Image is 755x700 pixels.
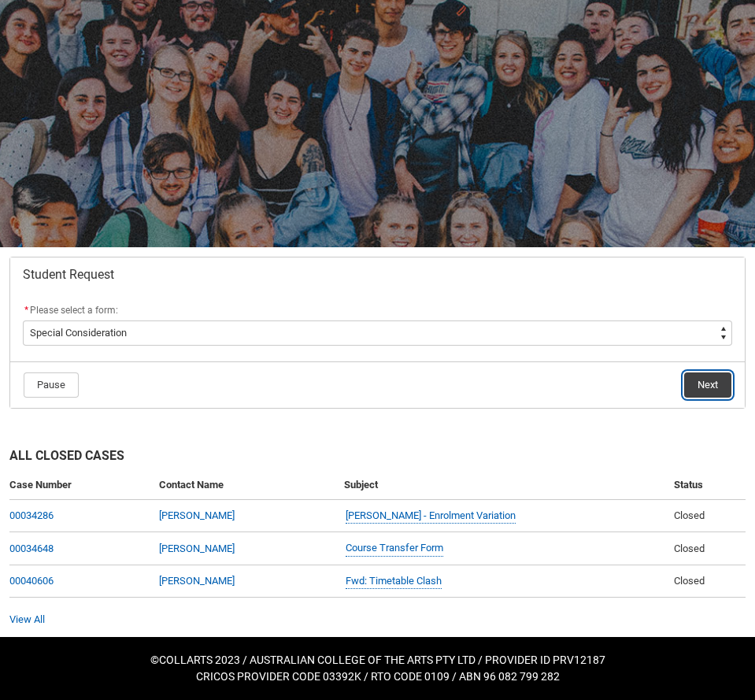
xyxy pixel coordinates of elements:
[9,257,746,409] article: Redu_Student_Request flow
[153,471,338,500] th: Contact Name
[674,509,705,521] span: Closed
[684,372,731,398] button: Next
[668,471,746,500] th: Status
[159,509,235,521] a: [PERSON_NAME]
[9,613,45,625] a: View All Cases
[159,575,235,587] a: [PERSON_NAME]
[9,543,54,554] a: 00034648
[159,543,235,554] a: [PERSON_NAME]
[9,509,54,521] a: 00034286
[346,508,516,524] a: [PERSON_NAME] - Enrolment Variation
[24,372,79,398] button: Pause
[23,267,114,283] span: Student Request
[9,446,746,471] h2: All Closed Cases
[674,575,705,587] span: Closed
[346,540,443,557] a: Course Transfer Form
[346,573,442,590] a: Fwd: Timetable Clash
[30,305,118,316] span: Please select a form:
[338,471,668,500] th: Subject
[24,305,28,316] abbr: required
[9,471,153,500] th: Case Number
[674,543,705,554] span: Closed
[9,575,54,587] a: 00040606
